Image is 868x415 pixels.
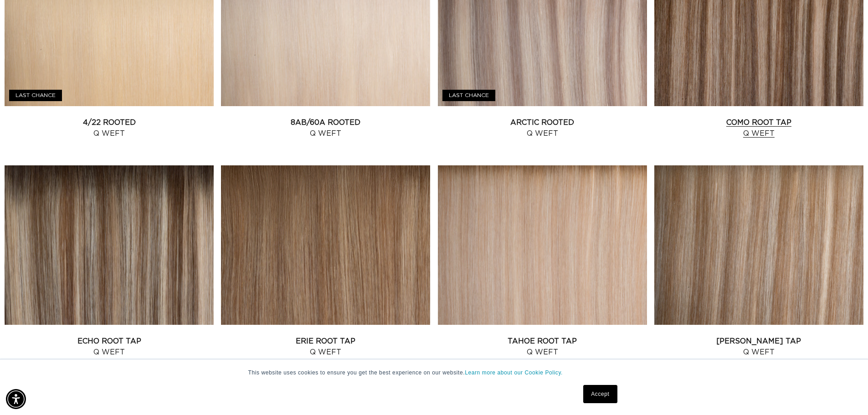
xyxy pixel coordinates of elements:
[465,369,563,376] a: Learn more about our Cookie Policy.
[221,117,430,139] a: 8AB/60A Rooted Q Weft
[438,117,647,139] a: Arctic Rooted Q Weft
[5,336,214,358] a: Echo Root Tap Q Weft
[654,117,863,139] a: Como Root Tap Q Weft
[221,336,430,358] a: Erie Root Tap Q Weft
[583,385,617,403] a: Accept
[438,336,647,358] a: Tahoe Root Tap Q Weft
[822,371,868,415] iframe: Chat Widget
[5,117,214,139] a: 4/22 Rooted Q Weft
[654,336,863,358] a: [PERSON_NAME] Tap Q Weft
[248,369,620,377] p: This website uses cookies to ensure you get the best experience on our website.
[6,389,26,409] div: Accessibility Menu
